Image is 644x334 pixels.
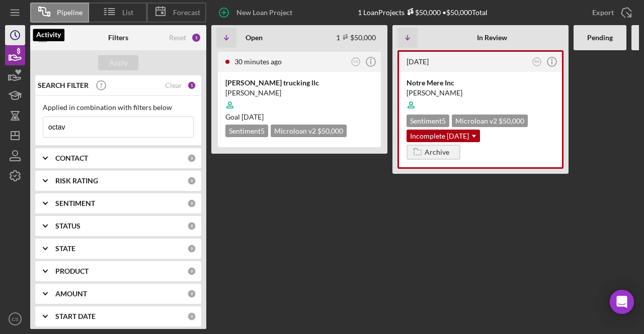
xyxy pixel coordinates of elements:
div: 0 [187,199,196,208]
div: Clear [165,81,182,89]
b: Open [246,34,263,42]
text: CS [354,60,359,63]
div: 0 [187,312,196,321]
b: STATUS [55,222,80,230]
button: Apply [98,55,138,70]
div: Export [592,3,614,23]
b: AMOUNT [55,290,87,298]
div: Archive [425,145,449,160]
div: New Loan Project [236,3,292,23]
div: 0 [187,176,196,185]
div: Sentiment 5 [407,115,449,127]
a: [DATE]BMNotre Mere Inc[PERSON_NAME]Sentiment5Microloan v2 $50,000Incomplete [DATE]Archive [397,50,563,169]
div: 1 $50,000 [336,33,376,42]
text: BM [534,60,539,63]
span: Pipeline [57,9,83,17]
b: In Review [477,34,507,42]
div: 0 [187,154,196,163]
span: Goal [225,113,264,121]
div: Reset [169,34,186,42]
b: Filters [108,34,128,42]
b: SEARCH FILTER [38,81,89,89]
b: Pending [587,34,613,42]
div: Incomplete [DATE] [407,130,480,142]
button: Export [582,3,639,23]
div: Open Intercom Messenger [610,290,634,314]
div: Sentiment 5 [225,125,268,137]
span: Forecast [173,9,200,17]
b: STATE [55,245,75,253]
div: [PERSON_NAME] [225,88,373,98]
div: 1 Loan Projects • $50,000 Total [358,8,488,17]
a: 30 minutes agoCS[PERSON_NAME] trucking llc[PERSON_NAME]Goal [DATE]Sentiment5Microloan v2 $50,000 [216,50,382,149]
div: 1 [191,33,201,43]
time: 2025-08-12 20:34 [407,57,429,66]
button: CS [5,309,25,329]
div: Microloan v2 [271,125,347,137]
div: 0 [187,221,196,231]
button: BM [530,55,544,69]
button: Archive [407,145,460,160]
span: $50,000 [317,127,343,135]
div: [PERSON_NAME] trucking llc [225,78,373,88]
time: 2025-09-04 22:04 [234,57,282,66]
div: Microloan v2 $50,000 [452,115,528,127]
div: 0 [187,267,196,276]
div: Notre Mere Inc [407,78,554,88]
button: CS [349,55,363,69]
div: $50,000 [405,8,441,17]
time: 10/19/2025 [242,113,264,121]
div: Applied in combination with filters below [43,103,194,112]
div: 0 [187,244,196,253]
div: Apply [109,55,128,70]
text: CS [12,316,18,322]
div: [PERSON_NAME] [407,88,554,98]
b: CONTACT [55,154,88,162]
b: START DATE [55,312,96,320]
div: 0 [187,289,196,298]
b: RISK RATING [55,177,98,185]
button: New Loan Project [211,3,302,23]
b: SENTIMENT [55,199,95,207]
div: 1 [187,81,196,90]
b: PRODUCT [55,267,89,275]
span: List [122,9,133,17]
